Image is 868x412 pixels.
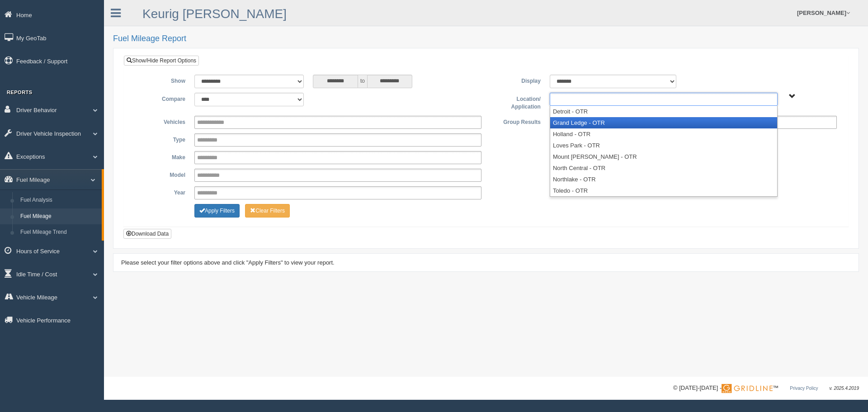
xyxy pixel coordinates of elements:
[550,140,777,151] li: Loves Park - OTR
[550,174,777,185] li: Northlake - OTR
[131,169,190,180] label: Model
[16,192,102,208] a: Fuel Analysis
[245,204,290,218] button: Change Filter Options
[830,386,859,391] span: v. 2025.4.2019
[550,117,777,128] li: Grand Ledge - OTR
[550,128,777,140] li: Holland - OTR
[194,204,240,218] button: Change Filter Options
[16,224,102,241] a: Fuel Mileage Trend
[131,133,190,144] label: Type
[358,75,367,88] span: to
[486,116,545,127] label: Group Results
[673,384,859,393] div: © [DATE]-[DATE] - ™
[131,75,190,85] label: Show
[486,93,545,111] label: Location/ Application
[142,7,287,21] a: Keurig [PERSON_NAME]
[124,56,199,66] a: Show/Hide Report Options
[123,229,171,239] button: Download Data
[16,208,102,225] a: Fuel Mileage
[131,151,190,162] label: Make
[550,185,777,196] li: Toledo - OTR
[131,186,190,197] label: Year
[550,162,777,174] li: North Central - OTR
[722,384,773,393] img: Gridline
[790,386,818,391] a: Privacy Policy
[486,75,545,85] label: Display
[131,116,190,127] label: Vehicles
[113,34,859,43] h2: Fuel Mileage Report
[131,93,190,104] label: Compare
[121,259,335,266] span: Please select your filter options above and click "Apply Filters" to view your report.
[550,151,777,162] li: Mount [PERSON_NAME] - OTR
[550,106,777,117] li: Detroit - OTR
